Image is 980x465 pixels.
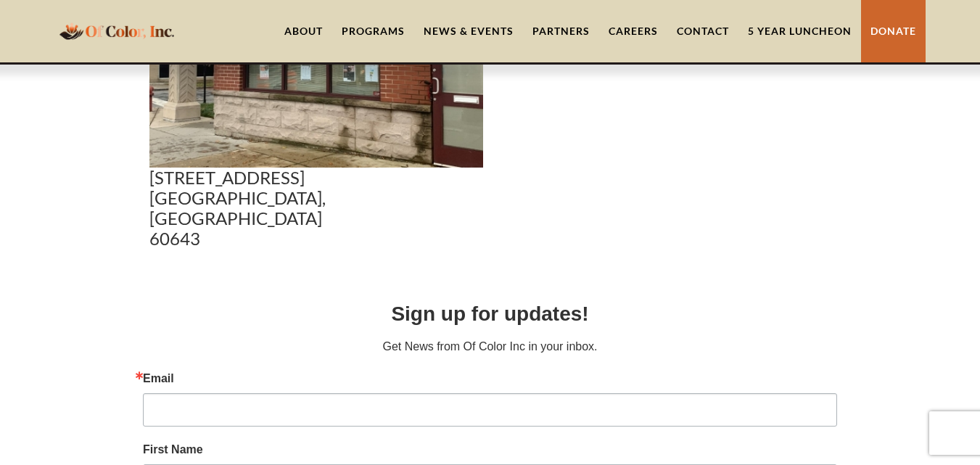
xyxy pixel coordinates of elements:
div: Programs [342,24,405,38]
label: Email [143,373,837,384]
p: Get News from Of Color Inc in your inbox. [143,338,837,355]
h2: Sign up for updates! [143,299,837,329]
a: home [55,14,178,48]
p: [STREET_ADDRESS] [GEOGRAPHIC_DATA], [GEOGRAPHIC_DATA] 60643 [149,168,483,249]
label: First Name [143,444,837,456]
